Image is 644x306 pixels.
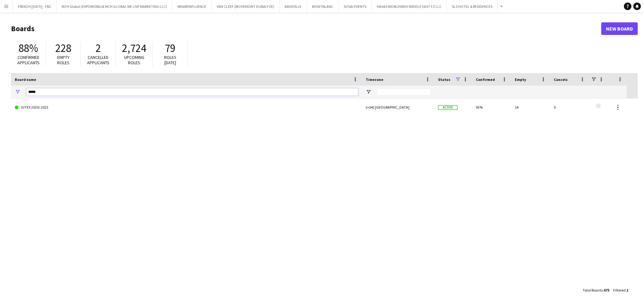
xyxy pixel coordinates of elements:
[124,54,144,65] span: Upcoming roles
[26,88,358,96] input: Board name Filter Input
[11,24,601,33] h1: Boards
[626,288,628,292] span: 1
[377,88,430,96] input: Timezone Filter Input
[372,0,447,13] button: HAVAS WORLDWIDE MIDDLE EAST FZ LLC
[613,288,625,292] span: Filtered
[447,0,498,13] button: SLS HOTEL & RESIDENCES
[15,99,358,116] a: GITEX 2020/ 2025
[13,0,57,13] button: FRENCH [DATE] - FBC
[362,99,434,116] div: (+04) [GEOGRAPHIC_DATA]
[339,0,372,13] button: SOSAI EVENTS
[601,22,638,35] a: New Board
[550,99,589,116] div: 0
[613,284,628,296] div: :
[307,0,339,13] button: MONTBLANC
[366,77,383,82] span: Timezone
[55,41,71,55] span: 228
[17,54,40,65] span: Confirmed applicants
[212,0,280,13] button: VAN CLEEF (RICHEMONT DUBAI FZE)
[280,0,307,13] button: ARGEVILLE
[511,99,550,116] div: 14
[57,0,172,13] button: MCH Global (EXPOMOBILIA MCH GLOBAL ME LIVE MARKETING LLC)
[15,77,36,82] span: Board name
[515,77,526,82] span: Empty
[122,41,146,55] span: 2,724
[164,54,176,65] span: Roles [DATE]
[554,77,568,82] span: Cancels
[57,54,69,65] span: Empty roles
[15,89,20,95] button: Open Filter Menu
[96,41,101,55] span: 2
[583,284,609,296] div: :
[87,54,109,65] span: Cancelled applicants
[366,89,371,95] button: Open Filter Menu
[165,41,175,55] span: 79
[19,41,38,55] span: 88%
[438,105,458,110] span: Active
[476,77,495,82] span: Confirmed
[438,77,450,82] span: Status
[172,0,212,13] button: WEAREINFLUENCE
[583,288,603,292] span: Total Boards
[604,288,609,292] span: 675
[472,99,511,116] div: 93%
